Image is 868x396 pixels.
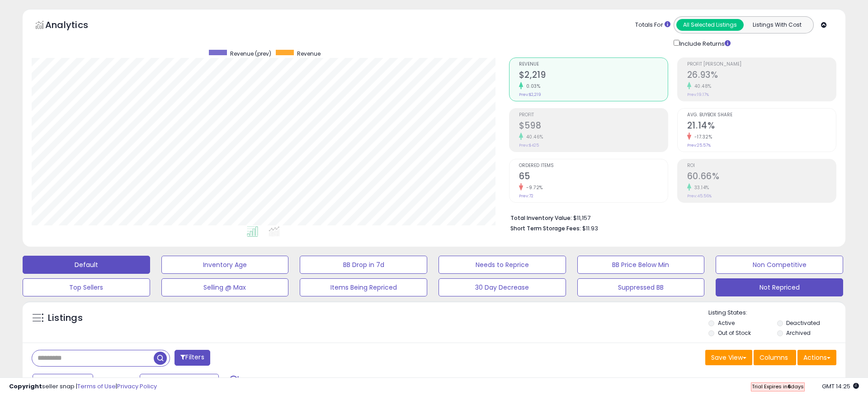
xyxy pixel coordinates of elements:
h2: $2,219 [519,70,668,82]
p: Listing States: [708,309,845,317]
button: Suppressed BB [577,278,705,296]
button: Filters [175,350,210,366]
small: 33.14% [691,184,709,191]
b: Total Inventory Value: [510,214,572,222]
span: Trial Expires in days [752,383,804,390]
b: 6 [788,383,791,390]
span: Columns [759,353,788,362]
span: 2025-10-14 14:25 GMT [822,382,859,391]
h5: Listings [48,312,83,324]
small: 40.46% [523,134,543,140]
button: Save View [705,350,752,365]
a: Privacy Policy [117,382,157,391]
small: -17.32% [691,134,712,140]
h2: 60.66% [687,171,836,183]
span: Sep-30 - Oct-06 [153,377,208,386]
span: Avg. Buybox Share [687,113,836,118]
span: Profit [519,113,668,118]
button: Needs to Reprice [439,256,566,274]
span: $11.93 [582,224,598,233]
button: 30 Day Decrease [439,278,566,296]
div: Totals For [635,21,670,29]
li: $11,157 [510,212,830,223]
small: -9.72% [523,184,543,191]
button: Inventory Age [161,256,289,274]
small: Prev: $2,219 [519,92,541,97]
h2: 26.93% [687,70,836,82]
label: Out of Stock [718,329,751,337]
label: Active [718,319,735,327]
h2: 21.14% [687,120,836,133]
small: Prev: 19.17% [687,92,709,97]
div: seller snap | | [9,382,157,391]
button: BB Price Below Min [577,256,705,274]
b: Short Term Storage Fees: [510,224,581,232]
button: Top Sellers [23,278,150,296]
span: ROI [687,163,836,168]
button: Not Repriced [716,278,843,296]
span: Last 7 Days [46,377,82,386]
h5: Analytics [45,19,106,33]
small: Prev: 72 [519,193,533,199]
button: Actions [797,350,836,365]
button: Selling @ Max [161,278,289,296]
button: Sep-30 - Oct-06 [140,374,219,389]
div: Include Returns [667,38,741,48]
small: Prev: $425 [519,143,539,148]
span: Profit [PERSON_NAME] [687,62,836,67]
small: Prev: 45.56% [687,193,712,199]
h2: $598 [519,120,668,133]
span: Ordered Items [519,163,668,168]
strong: Copyright [9,382,42,391]
a: Terms of Use [77,382,116,391]
button: Last 7 Days [33,374,93,389]
span: Revenue [519,62,668,67]
button: Listings With Cost [743,19,811,31]
button: Columns [754,350,796,365]
button: Non Competitive [716,256,843,274]
button: All Selected Listings [676,19,744,31]
button: Default [23,256,150,274]
h2: 65 [519,171,668,183]
small: 40.48% [691,83,712,90]
label: Archived [786,329,811,337]
button: Items Being Repriced [300,278,427,296]
small: 0.03% [523,83,541,90]
span: Revenue [297,50,321,57]
small: Prev: 25.57% [687,143,711,148]
button: BB Drop in 7d [300,256,427,274]
span: Revenue (prev) [230,50,271,57]
label: Deactivated [786,319,820,327]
